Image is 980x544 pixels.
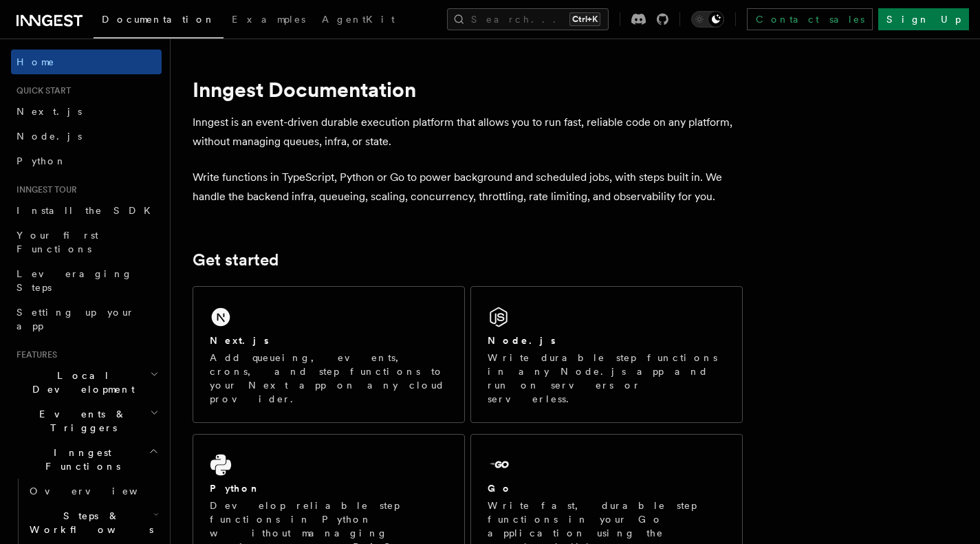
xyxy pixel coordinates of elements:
[11,124,162,149] a: Node.js
[17,55,55,69] span: Home
[24,509,153,536] span: Steps & Workflows
[193,168,743,206] p: Write functions in TypeScript, Python or Go to power background and scheduled jobs, with steps bu...
[11,369,150,396] span: Local Development
[24,503,162,542] button: Steps & Workflows
[30,486,171,497] span: Overview
[691,11,724,28] button: Toggle dark mode
[17,155,67,166] span: Python
[488,481,512,495] h2: Go
[488,351,726,406] p: Write durable step functions in any Node.js app and run on servers or serverless.
[447,8,609,30] button: Search...Ctrl+K
[11,85,71,96] span: Quick start
[11,50,162,74] a: Home
[569,12,600,26] kbd: Ctrl+K
[11,99,162,124] a: Next.js
[488,334,556,347] h2: Node.js
[17,307,135,331] span: Setting up your app
[11,261,162,300] a: Leveraging Steps
[193,113,743,151] p: Inngest is an event-driven durable execution platform that allows you to run fast, reliable code ...
[878,8,969,30] a: Sign Up
[24,479,162,503] a: Overview
[17,131,82,142] span: Node.js
[94,4,224,39] a: Documentation
[470,286,743,423] a: Node.jsWrite durable step functions in any Node.js app and run on servers or serverless.
[11,446,149,473] span: Inngest Functions
[314,4,403,37] a: AgentKit
[17,230,98,254] span: Your first Functions
[11,198,162,223] a: Install the SDK
[17,205,159,216] span: Install the SDK
[193,77,743,102] h1: Inngest Documentation
[193,250,279,270] a: Get started
[210,481,261,495] h2: Python
[11,223,162,261] a: Your first Functions
[11,184,77,195] span: Inngest tour
[11,402,162,440] button: Events & Triggers
[210,334,269,347] h2: Next.js
[17,106,82,117] span: Next.js
[193,286,465,423] a: Next.jsAdd queueing, events, crons, and step functions to your Next app on any cloud provider.
[322,14,395,25] span: AgentKit
[11,300,162,338] a: Setting up your app
[102,14,215,25] span: Documentation
[747,8,873,30] a: Contact sales
[210,351,448,406] p: Add queueing, events, crons, and step functions to your Next app on any cloud provider.
[11,407,150,435] span: Events & Triggers
[224,4,314,37] a: Examples
[232,14,305,25] span: Examples
[11,363,162,402] button: Local Development
[17,268,133,293] span: Leveraging Steps
[11,149,162,173] a: Python
[11,349,57,360] span: Features
[11,440,162,479] button: Inngest Functions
